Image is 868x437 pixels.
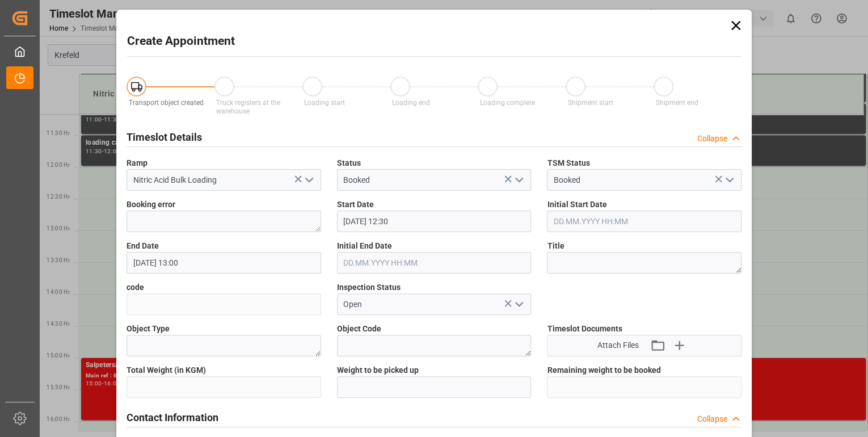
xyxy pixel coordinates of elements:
h2: Create Appointment [127,32,235,51]
span: Transport object created [129,99,204,107]
div: Collapse [697,133,727,145]
span: code [127,281,144,293]
input: DD.MM.YYYY HH:MM [127,252,321,274]
span: Ramp [127,157,148,169]
span: Truck registers at the warehouse [216,99,280,115]
span: Timeslot Documents [547,323,622,335]
button: open menu [510,171,527,189]
span: Booking error [127,199,175,211]
span: Object Code [337,323,381,335]
button: open menu [510,296,527,313]
span: Title [547,240,564,252]
span: Shipment start [568,99,613,107]
span: Weight to be picked up [337,364,419,376]
span: Remaining weight to be booked [547,364,660,376]
span: Start Date [337,199,374,211]
h2: Timeslot Details [127,129,202,145]
span: Shipment end [656,99,698,107]
button: open menu [300,171,317,189]
span: Status [337,157,361,169]
input: DD.MM.YYYY HH:MM [337,252,532,274]
span: TSM Status [547,157,589,169]
span: Loading end [392,99,430,107]
span: Loading complete [480,99,535,107]
input: Type to search/select [127,169,321,191]
span: Initial Start Date [547,199,606,211]
span: Object Type [127,323,170,335]
div: Collapse [697,413,727,425]
input: DD.MM.YYYY HH:MM [337,211,532,232]
input: Type to search/select [337,169,532,191]
span: Attach Files [597,339,639,351]
h2: Contact Information [127,410,218,425]
input: DD.MM.YYYY HH:MM [547,211,741,232]
button: open menu [720,171,737,189]
span: Initial End Date [337,240,392,252]
span: Loading start [304,99,345,107]
span: Total Weight (in KGM) [127,364,206,376]
span: Inspection Status [337,281,401,293]
span: End Date [127,240,159,252]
